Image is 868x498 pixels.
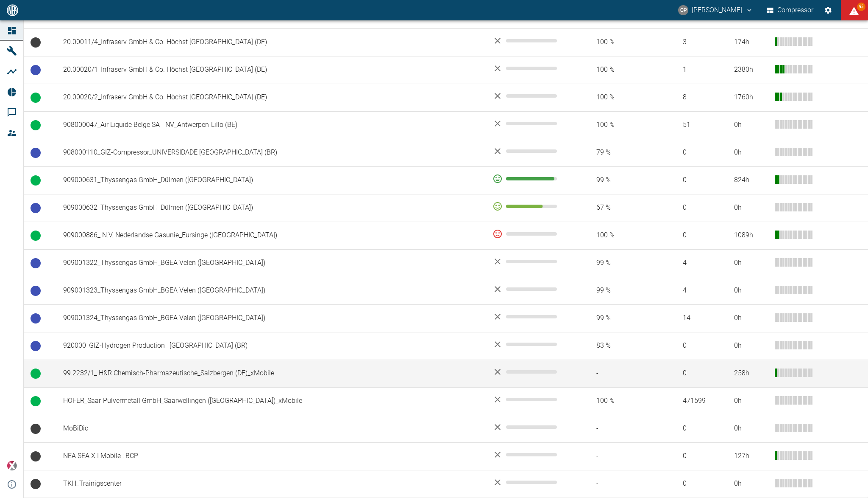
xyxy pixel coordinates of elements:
[492,63,569,73] div: No data
[734,65,768,75] div: 2380 h
[734,93,768,102] div: 1760 h
[734,258,768,268] div: 0 h
[734,396,768,406] div: 0 h
[492,284,569,294] div: No data
[583,120,656,130] span: 100 %
[765,3,815,18] button: Compressor
[7,461,17,471] img: Xplore Logo
[669,286,721,295] span: 4
[669,65,721,75] span: 1
[669,396,721,406] span: 471599
[492,91,569,101] div: No data
[31,203,41,213] span: Betriebsbereit
[678,5,688,15] div: CP
[583,37,656,47] span: 100 %
[56,139,486,166] td: 908000110_GIZ-Compressor_UNIVERSIDADE [GEOGRAPHIC_DATA] (BR)
[734,313,768,323] div: 0 h
[56,222,486,249] td: 909000886_ N.V. Nederlandse Gasunie_Eursinge ([GEOGRAPHIC_DATA])
[669,37,721,47] span: 3
[31,93,41,103] span: Betrieb
[492,422,569,432] div: No data
[734,203,768,213] div: 0 h
[56,415,486,442] td: MoBiDic
[583,148,656,158] span: 79 %
[31,369,41,379] span: Betrieb
[677,3,754,18] button: christoph.palm@neuman-esser.com
[583,424,656,433] span: -
[492,36,569,46] div: No data
[669,93,721,102] span: 8
[492,174,569,184] div: 95 %
[56,277,486,304] td: 909001323_Thyssengas GmbH_BGEA Velen ([GEOGRAPHIC_DATA])
[669,369,721,378] span: 0
[56,249,486,277] td: 909001322_Thyssengas GmbH_BGEA Velen ([GEOGRAPHIC_DATA])
[583,93,656,102] span: 100 %
[31,65,41,75] span: Betriebsbereit
[56,166,486,194] td: 909000631_Thyssengas GmbH_Dülmen ([GEOGRAPHIC_DATA])
[734,341,768,351] div: 0 h
[56,84,486,111] td: 20.00020/2_Infraserv GmbH & Co. Höchst [GEOGRAPHIC_DATA] (DE)
[492,229,569,239] div: 0 %
[492,201,569,211] div: 72 %
[56,194,486,222] td: 909000632_Thyssengas GmbH_Dülmen ([GEOGRAPHIC_DATA])
[669,424,721,433] span: 0
[734,120,768,130] div: 0 h
[669,258,721,268] span: 4
[583,341,656,351] span: 83 %
[56,111,486,139] td: 908000047_Air Liquide Belge SA - NV_Antwerpen-Lillo (BE)
[583,286,656,295] span: 99 %
[56,332,486,360] td: 920000_GIZ-Hydrogen Production_ [GEOGRAPHIC_DATA] (BR)
[583,313,656,323] span: 99 %
[734,148,768,158] div: 0 h
[492,256,569,267] div: No data
[31,341,41,351] span: Betriebsbereit
[492,367,569,377] div: No data
[583,396,656,406] span: 100 %
[857,3,865,11] span: 95
[31,175,41,186] span: Betrieb
[669,451,721,461] span: 0
[56,470,486,498] td: TKH_Trainigscenter
[583,451,656,461] span: -
[31,37,41,48] span: Keine Daten
[31,120,41,130] span: Betrieb
[669,203,721,213] span: 0
[734,231,768,240] div: 1089 h
[734,369,768,378] div: 258 h
[734,451,768,461] div: 127 h
[31,231,41,241] span: Betrieb
[56,56,486,84] td: 20.00020/1_Infraserv GmbH & Co. Höchst [GEOGRAPHIC_DATA] (DE)
[583,479,656,489] span: -
[669,148,721,158] span: 0
[492,394,569,405] div: No data
[492,450,569,460] div: No data
[669,175,721,185] span: 0
[31,286,41,296] span: Betriebsbereit
[31,424,41,434] span: Keine Daten
[734,479,768,489] div: 0 h
[583,369,656,378] span: -
[31,396,41,406] span: Betrieb
[31,479,41,489] span: Keine Daten
[734,286,768,295] div: 0 h
[31,258,41,268] span: Betriebsbereit
[583,175,656,185] span: 99 %
[56,28,486,56] td: 20.00011/4_Infraserv GmbH & Co. Höchst [GEOGRAPHIC_DATA] (DE)
[669,231,721,240] span: 0
[583,65,656,75] span: 100 %
[734,175,768,185] div: 824 h
[56,442,486,470] td: NEA SEA X I Mobile : BCP
[492,118,569,129] div: No data
[821,3,836,18] button: Einstellungen
[31,148,41,158] span: Betriebsbereit
[669,313,721,323] span: 14
[734,37,768,47] div: 174 h
[669,120,721,130] span: 51
[492,477,569,487] div: No data
[583,258,656,268] span: 99 %
[583,203,656,213] span: 67 %
[492,146,569,156] div: No data
[669,479,721,489] span: 0
[492,312,569,322] div: No data
[56,360,486,387] td: 99.2232/1_ H&R Chemisch-Pharmazeutische_Salzbergen (DE)_xMobile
